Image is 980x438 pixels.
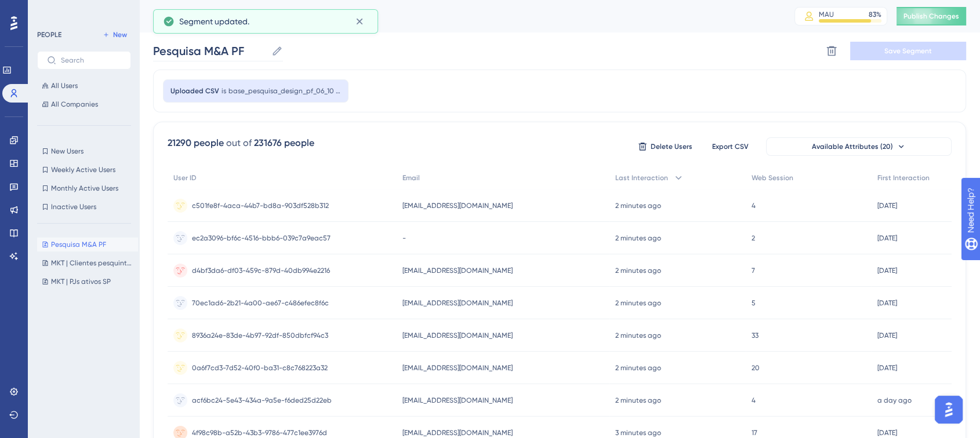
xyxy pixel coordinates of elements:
span: [EMAIL_ADDRESS][DOMAIN_NAME] [402,396,513,405]
time: [DATE] [877,429,897,437]
span: Publish Changes [903,12,959,21]
button: MKT | Clientes pesquinta Quanti P.O.S [37,256,138,270]
time: a day ago [877,396,912,404]
span: 4 [752,201,756,210]
span: MKT | Clientes pesquinta Quanti P.O.S [51,258,133,268]
span: Monthly Active Users [51,184,118,193]
span: Weekly Active Users [51,165,115,174]
span: [EMAIL_ADDRESS][DOMAIN_NAME] [402,331,513,340]
time: [DATE] [877,202,897,210]
span: New [113,30,127,39]
span: Available Attributes (20) [812,142,893,151]
time: [DATE] [877,299,897,307]
iframe: UserGuiding AI Assistant Launcher [931,392,966,427]
time: 2 minutes ago [615,331,661,340]
time: 2 minutes ago [615,202,661,210]
time: 2 minutes ago [615,396,661,404]
div: MAU [819,10,834,19]
span: Uploaded CSV [170,86,219,96]
time: 2 minutes ago [615,267,661,275]
span: New Users [51,147,84,156]
span: 8936a24e-83de-4b97-92df-850dbfcf94c3 [192,331,328,340]
span: Segment updated. [179,14,249,28]
span: base_pesquisa_design_pf_06_10 - base_pesquisa_design_pf_06_10 [228,86,341,96]
span: acf6bc24-5e43-434a-9a5e-f6ded25d22eb [192,396,332,405]
span: 4f98c98b-a52b-43b3-9786-477c1ee3976d [192,428,327,437]
span: User ID [173,173,197,183]
time: [DATE] [877,267,897,275]
span: ec2a3096-bf6c-4516-bbb6-039c7a9eac57 [192,233,331,243]
button: Export CSV [701,137,759,156]
time: 2 minutes ago [615,364,661,372]
span: 5 [752,298,756,308]
button: MKT | PJs ativos SP [37,275,138,289]
span: 7 [752,266,755,275]
span: 4 [752,396,756,405]
button: Available Attributes (20) [766,137,952,156]
button: Inactive Users [37,200,131,214]
span: is [222,86,226,96]
button: Monthly Active Users [37,181,131,195]
time: 3 minutes ago [615,429,661,437]
time: [DATE] [877,331,897,340]
time: 2 minutes ago [615,299,661,307]
span: c501fe8f-4aca-44b7-bd8a-903df528b312 [192,201,329,210]
span: 17 [752,428,757,437]
button: Delete Users [636,137,694,156]
button: New [99,28,131,42]
span: All Companies [51,100,98,109]
span: Inactive Users [51,202,96,211]
button: Save Segment [850,42,966,60]
span: [EMAIL_ADDRESS][DOMAIN_NAME] [402,428,513,437]
span: First Interaction [877,173,930,183]
span: Web Session [752,173,793,183]
time: 2 minutes ago [615,234,661,242]
div: 83 % [869,10,881,19]
span: 20 [752,363,760,373]
span: - [402,233,406,243]
span: Email [402,173,420,183]
span: Need Help? [27,3,72,17]
span: Export CSV [712,142,749,151]
span: [EMAIL_ADDRESS][DOMAIN_NAME] [402,201,513,210]
div: out of [226,136,252,150]
input: Segment Name [153,43,267,59]
button: Pesquisa M&A PF [37,238,138,251]
span: 2 [752,233,755,243]
span: [EMAIL_ADDRESS][DOMAIN_NAME] [402,298,513,308]
div: 231676 people [254,136,314,150]
div: 21290 people [168,136,224,150]
div: PEOPLE [37,30,61,39]
span: 33 [752,331,758,340]
span: Save Segment [884,46,932,56]
button: Weekly Active Users [37,163,131,177]
span: Pesquisa M&A PF [51,240,106,249]
span: [EMAIL_ADDRESS][DOMAIN_NAME] [402,363,513,373]
button: New Users [37,144,131,158]
span: Last Interaction [615,173,668,183]
div: People [153,8,765,24]
button: All Users [37,79,131,93]
span: d4bf3da6-df03-459c-879d-40db994e2216 [192,266,330,275]
button: All Companies [37,97,131,111]
span: All Users [51,81,78,90]
span: 0a6f7cd3-7d52-40f0-ba31-c8c768223a32 [192,363,328,373]
span: 70ec1ad6-2b21-4a00-ae67-c486efec8f6c [192,298,329,308]
span: MKT | PJs ativos SP [51,277,111,286]
span: Delete Users [651,142,692,151]
time: [DATE] [877,364,897,372]
button: Publish Changes [896,7,966,25]
input: Search [61,56,121,64]
span: [EMAIL_ADDRESS][DOMAIN_NAME] [402,266,513,275]
time: [DATE] [877,234,897,242]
